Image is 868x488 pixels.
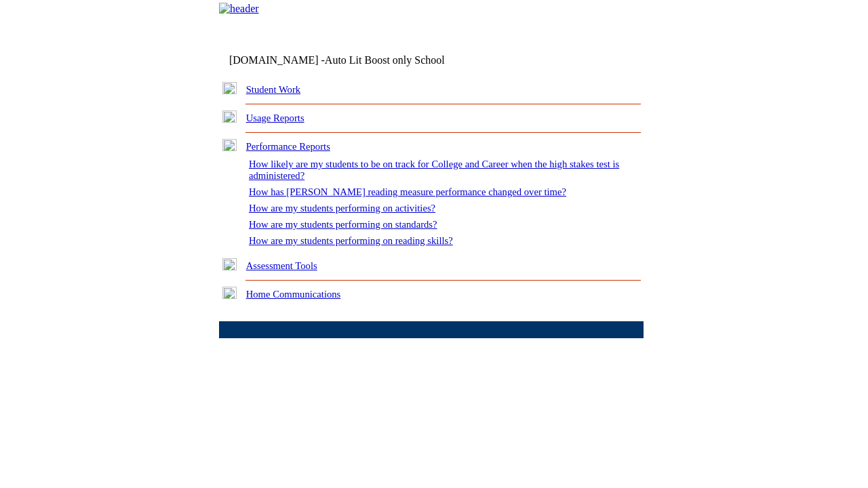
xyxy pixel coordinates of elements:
img: header [219,3,259,15]
a: How are my students performing on activities? [249,203,435,213]
a: How are my students performing on reading skills? [249,235,453,246]
img: plus.gif [222,82,237,94]
a: Usage Reports [246,113,304,123]
a: How likely are my students to be on track for College and Career when the high stakes test is adm... [249,159,619,181]
a: Performance Reports [246,141,330,152]
img: plus.gif [222,287,237,299]
a: How has [PERSON_NAME] reading measure performance changed over time? [249,186,566,197]
a: How are my students performing on standards? [249,219,437,230]
img: plus.gif [222,110,237,123]
td: [DOMAIN_NAME] - [229,54,479,66]
img: plus.gif [222,258,237,270]
nobr: Auto Lit Boost only School [325,54,445,66]
a: Assessment Tools [246,260,317,271]
img: minus.gif [222,139,237,151]
a: Student Work [246,84,300,95]
a: Home Communications [246,289,341,300]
